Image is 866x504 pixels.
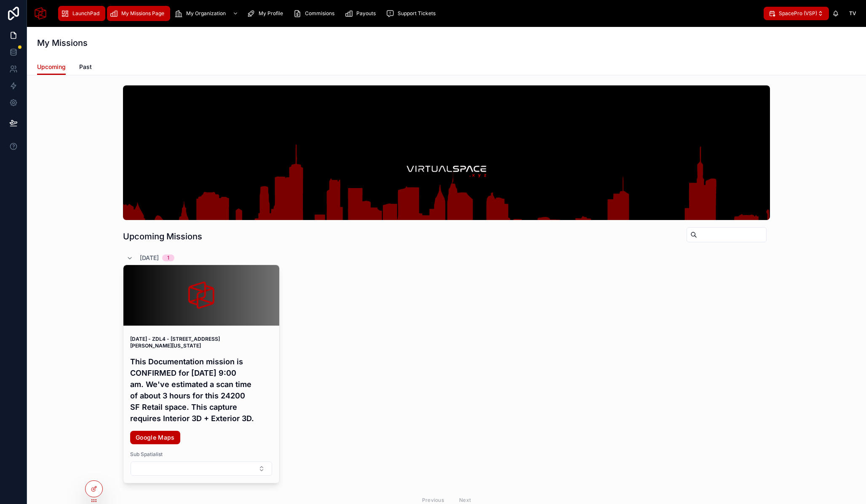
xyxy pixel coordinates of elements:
[37,59,66,75] a: Upcoming
[764,7,829,20] button: SpacePro (VSP)
[123,231,202,242] h1: Upcoming Missions
[58,6,105,21] a: LaunchPad
[849,10,856,17] span: TV
[172,6,243,21] a: My Organization
[131,462,272,476] button: Select Button
[37,37,88,49] h1: My Missions
[130,356,273,424] h4: This Documentation mission is CONFIRMED for [DATE] 9:00 am. We've estimated a scan time of about ...
[259,10,283,17] span: My Profile
[130,431,180,444] a: Google Maps
[140,254,159,262] span: [DATE]
[779,10,817,17] span: SpacePro (VSP)
[123,265,280,483] a: [DATE] - ZDL4 - [STREET_ADDRESS][PERSON_NAME][US_STATE]This Documentation mission is CONFIRMED fo...
[54,4,764,23] div: scrollable content
[167,255,169,261] div: 1
[121,10,164,17] span: My Missions Page
[398,10,436,17] span: Support Tickets
[79,63,92,71] span: Past
[72,10,99,17] span: LaunchPad
[244,6,289,21] a: My Profile
[79,59,92,76] a: Past
[123,265,279,326] div: Processing.png
[107,6,170,21] a: My Missions Page
[356,10,376,17] span: Payouts
[291,6,340,21] a: Commisions
[186,10,226,17] span: My Organization
[383,6,441,21] a: Support Tickets
[342,6,382,21] a: Payouts
[130,451,273,458] span: Sub Spatialist
[130,336,220,349] strong: [DATE] - ZDL4 - [STREET_ADDRESS][PERSON_NAME][US_STATE]
[305,10,334,17] span: Commisions
[37,63,66,71] span: Upcoming
[34,7,47,20] img: App logo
